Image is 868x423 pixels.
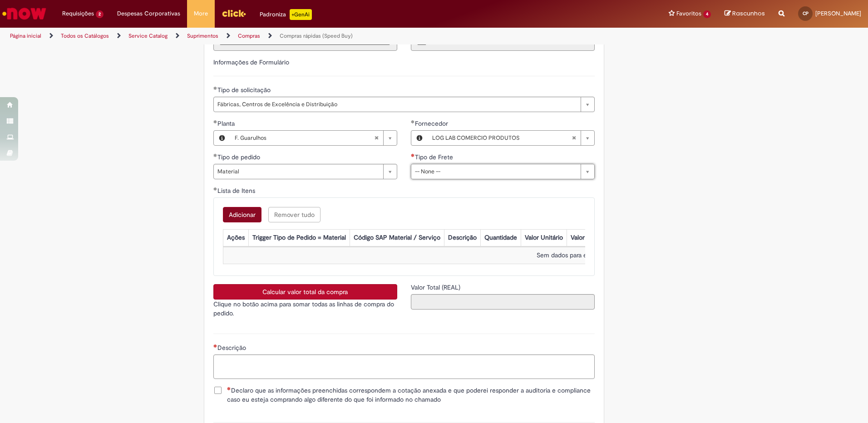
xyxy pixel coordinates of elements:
[213,284,397,300] button: Calcular valor total da compra
[227,387,231,390] span: Necessários
[213,86,217,90] span: Obrigatório Preenchido
[415,164,576,179] span: -- None --
[280,32,353,39] a: Compras rápidas (Speed Buy)
[411,283,462,292] label: Somente leitura - Valor Total (REAL)
[213,120,217,123] span: Obrigatório Preenchido
[521,230,567,246] th: Valor Unitário
[213,300,397,318] p: Clique no botão acima para somar todas as linhas de compra do pedido.
[415,153,455,161] span: Tipo de Frete
[217,119,237,128] span: Planta
[1,5,48,23] img: ServiceNow
[567,131,581,145] abbr: Limpar campo Fornecedor
[223,207,261,222] button: Add a row for Lista de Itens
[217,97,576,112] span: Fábricas, Centros de Excelência e Distribuição
[7,28,572,44] ul: Trilhas de página
[411,120,415,123] span: Obrigatório Preenchido
[230,131,397,145] a: F. GuarulhosLimpar campo Planta
[411,294,595,310] input: Valor Total (REAL)
[725,10,765,18] a: Rascunhos
[444,230,480,246] th: Descrição
[411,283,462,291] span: Somente leitura - Valor Total (REAL)
[703,10,711,18] span: 4
[350,230,444,246] th: Código SAP Material / Serviço
[567,230,625,246] th: Valor Total Moeda
[217,153,262,161] span: Tipo de pedido
[213,354,595,379] textarea: Descrição
[480,230,521,246] th: Quantidade
[217,344,248,352] span: Descrição
[248,230,350,246] th: Trigger Tipo de Pedido = Material
[415,119,450,128] span: Fornecedor
[217,86,272,94] span: Tipo de solicitação
[432,131,572,145] span: LOG LAB COMERCIO PRODUTOS
[194,9,208,18] span: More
[213,344,217,348] span: Necessários
[227,386,595,404] span: Declaro que as informações preenchidas correspondem a cotação anexada e que poderei responder a a...
[290,9,312,20] p: +GenAi
[10,32,41,39] a: Página inicial
[214,131,230,145] button: Planta, Visualizar este registro F. Guarulhos
[411,153,415,157] span: Necessários
[217,187,257,195] span: Lista de Itens
[676,9,701,18] span: Favoritos
[187,32,218,39] a: Suprimentos
[217,164,379,179] span: Material
[213,187,217,191] span: Obrigatório Preenchido
[260,9,312,20] div: Padroniza
[223,230,248,246] th: Ações
[815,10,861,17] span: [PERSON_NAME]
[117,9,180,18] span: Despesas Corporativas
[222,6,246,20] img: click_logo_yellow_360x200.png
[235,131,374,145] span: F. Guarulhos
[213,153,217,157] span: Obrigatório Preenchido
[803,10,809,16] span: CP
[732,9,765,18] span: Rascunhos
[96,10,104,18] span: 2
[61,32,109,39] a: Todos os Catálogos
[238,32,260,39] a: Compras
[370,131,383,145] abbr: Limpar campo Planta
[62,9,94,18] span: Requisições
[428,131,594,145] a: LOG LAB COMERCIO PRODUTOSLimpar campo Fornecedor
[411,131,428,145] button: Fornecedor , Visualizar este registro LOG LAB COMERCIO PRODUTOS
[213,58,289,66] label: Informações de Formulário
[128,32,168,39] a: Service Catalog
